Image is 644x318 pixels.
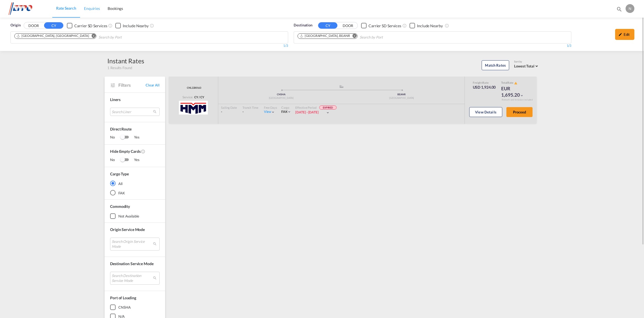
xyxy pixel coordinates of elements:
[88,34,96,39] button: Remove
[297,32,414,42] md-chips-wrap: Chips container. Use arrow keys to select chips.
[110,149,160,157] span: Hide Empty Cards
[264,105,277,110] div: Free Days
[318,22,337,29] button: CY
[99,33,151,42] input: Search by Port
[618,32,622,36] md-icon: icon-pencil
[118,305,131,310] div: CNSHA
[417,23,443,29] div: Include Nearby
[182,95,193,99] span: Service:
[13,32,153,42] md-chips-wrap: Chips container. Use arrow keys to select chips.
[108,23,113,28] md-icon: Unchecked: Search for CY (Container Yard) services for all selected carriers.Checked : Search for...
[360,33,412,42] input: Search by Port
[110,204,130,209] span: Commodity
[473,85,496,90] div: USD 1,924.00
[221,93,342,96] div: CNSHA
[473,81,496,85] div: Freight Rate
[514,62,539,69] md-select: Select: Lowest Total
[185,86,201,90] div: Contract / Rate Agreement / Tariff / Spot Pricing Reference Number: CNL2200163
[110,305,160,310] md-checkbox: CNSHA
[56,6,76,10] span: Rate Search
[242,110,258,114] div: -
[16,34,89,38] div: Shanghai, CNSHA
[295,110,319,114] span: [DATE] - [DATE]
[150,23,154,28] md-icon: Unchecked: Ignores neighbouring ports when fetching rates.Checked : Includes neighbouring ports w...
[74,23,107,29] div: Carrier SD Services
[615,29,634,40] div: icon-pencilEdit
[626,4,634,13] div: N
[108,6,123,11] span: Bookings
[107,65,132,70] span: 1 Results Found
[221,110,237,114] div: -
[616,6,622,14] div: icon-magnify
[110,171,129,177] div: Cargo Type
[118,214,139,219] div: not available
[242,105,258,110] div: Transit Time
[514,64,534,68] span: Lowest Total
[342,96,462,100] div: [GEOGRAPHIC_DATA]
[123,23,149,29] div: Include Nearby
[498,98,537,101] div: Remark and Inclusion included
[520,94,524,97] md-icon: icon-chevron-down
[110,261,154,266] span: Destination Service Mode
[299,34,350,38] div: Antwerp, BEANR
[118,82,146,88] span: Filters
[185,86,201,90] span: CNL2200163
[281,110,288,114] span: FAK
[299,34,351,38] div: Press delete to remove this chip.
[271,110,275,114] md-icon: icon-chevron-down
[361,23,401,28] md-checkbox: Checkbox No Ink
[295,105,337,110] div: Effective Period
[469,107,502,117] button: View Details
[369,23,401,29] div: Carrier SD Services
[110,126,160,135] span: Direct Route
[514,81,517,85] md-icon: icon-alert
[514,81,517,85] button: icon-alert
[84,6,100,11] span: Enquiries
[287,110,291,114] md-icon: icon-chevron-down
[110,97,120,102] span: Liners
[294,44,571,48] div: 1/3
[110,227,145,232] span: Origin Service Mode
[146,83,160,88] span: Clear All
[10,23,20,28] span: Origin
[110,181,160,186] md-radio-button: All
[221,96,342,100] div: [GEOGRAPHIC_DATA]
[616,6,622,12] md-icon: icon-magnify
[16,34,90,38] div: Press delete to remove this chip.
[342,93,462,96] div: BEANR
[141,149,145,154] md-icon: Activate this filter to exclude rate cards without rates.
[501,85,529,99] div: EUR 1,695.20
[115,23,149,28] md-checkbox: Checkbox No Ink
[326,111,330,115] md-icon: icon-chevron-down
[8,2,45,15] img: d38966e06f5511efa686cdb0e1f57a29.png
[294,23,312,28] span: Destination
[179,101,208,115] img: HMM
[221,105,237,110] div: Sailing Date
[281,105,291,110] div: Cargo
[319,105,337,110] span: EXPIRED
[110,190,160,195] md-radio-button: FAK
[129,135,140,140] span: Yes
[482,60,509,70] button: Match Rates
[445,23,449,28] md-icon: Unchecked: Ignores neighbouring ports when fetching rates.Checked : Includes neighbouring ports w...
[501,81,529,85] div: Total Rate
[295,110,319,115] div: 24 Apr 2025 - 09 May 2025
[10,44,288,48] div: 1/3
[349,34,357,39] button: Remove
[110,135,120,140] span: No
[193,95,204,99] div: CY / CY
[129,157,140,163] span: Yes
[506,107,533,117] button: Proceed
[410,23,443,28] md-checkbox: Checkbox No Ink
[264,110,275,114] div: Viewicon-chevron-down
[67,23,107,28] md-checkbox: Checkbox No Ink
[107,56,144,65] div: Instant Rates
[110,157,120,163] span: No
[514,60,539,64] div: Sort by
[24,23,43,29] button: DOOR
[338,85,345,88] md-icon: assets/icons/custom/ship-fill.svg
[338,23,358,29] button: DOOR
[44,22,63,29] button: CY
[110,295,136,300] span: Port of Loading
